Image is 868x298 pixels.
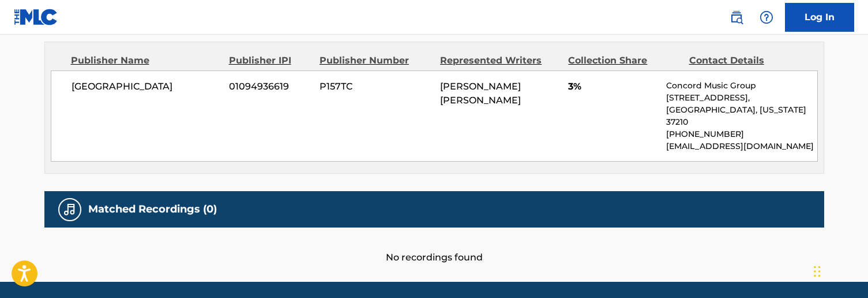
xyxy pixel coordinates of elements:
p: [STREET_ADDRESS], [666,92,817,104]
span: [GEOGRAPHIC_DATA] [72,80,221,94]
h5: Matched Recordings (0) [88,203,217,216]
div: No recordings found [44,228,824,265]
a: Public Search [725,6,748,29]
div: Publisher Name [71,54,220,68]
span: P157TC [320,80,431,94]
a: Log In [785,3,854,32]
div: Publisher Number [320,54,431,68]
p: [PHONE_NUMBER] [666,128,817,140]
img: Matched Recordings [63,203,77,217]
span: 3% [568,80,657,94]
span: 01094936619 [229,80,311,94]
div: Represented Writers [440,54,559,68]
img: MLC Logo [14,9,58,25]
div: Collection Share [568,54,680,68]
div: Drag [814,254,821,289]
span: [PERSON_NAME] [PERSON_NAME] [440,81,521,106]
img: help [760,10,773,24]
div: Contact Details [689,54,801,68]
p: [EMAIL_ADDRESS][DOMAIN_NAME] [666,140,817,152]
div: Publisher IPI [229,54,311,68]
img: search [730,10,743,24]
iframe: Chat Widget [810,243,868,298]
p: Concord Music Group [666,80,817,92]
p: [GEOGRAPHIC_DATA], [US_STATE] 37210 [666,104,817,128]
div: Help [755,6,778,29]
